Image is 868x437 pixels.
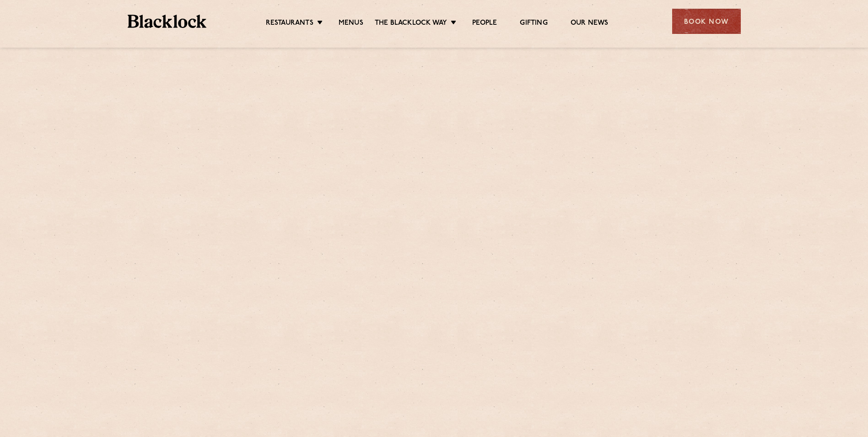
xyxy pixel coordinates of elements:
[472,19,497,29] a: People
[128,15,207,28] img: BL_Textured_Logo-footer-cropped.svg
[672,9,741,34] div: Book Now
[375,19,447,29] a: The Blacklock Way
[571,19,609,29] a: Our News
[266,19,313,29] a: Restaurants
[520,19,547,29] a: Gifting
[339,19,363,29] a: Menus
